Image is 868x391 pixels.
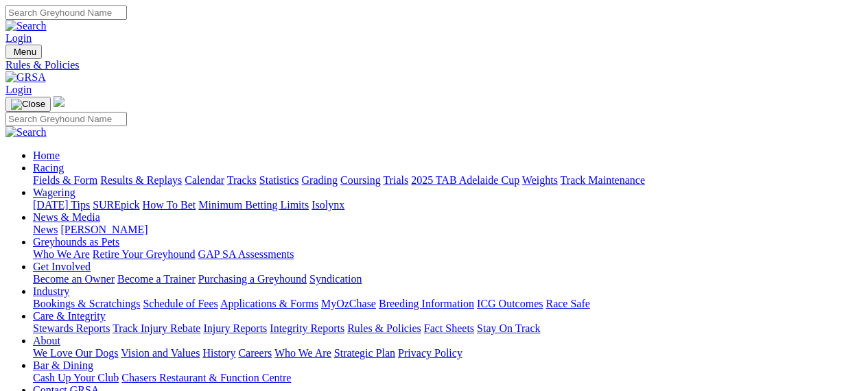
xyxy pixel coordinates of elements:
[5,71,46,84] img: GRSA
[54,96,64,107] img: logo-grsa-white.png
[477,298,543,309] a: ICG Outcomes
[198,273,307,285] a: Purchasing a Greyhound
[33,236,119,248] a: Greyhounds as Pets
[238,347,272,359] a: Careers
[117,273,196,285] a: Become a Trainer
[5,97,51,112] button: Toggle navigation
[33,372,863,384] div: Bar & Dining
[274,347,331,359] a: Who We Are
[121,347,200,359] a: Vision and Values
[347,322,421,334] a: Rules & Policies
[379,298,474,309] a: Breeding Information
[220,298,318,309] a: Applications & Forms
[5,32,32,44] a: Login
[93,199,139,211] a: SUREpick
[5,59,863,71] a: Rules & Policies
[312,199,344,211] a: Isolynx
[33,211,100,223] a: News & Media
[33,372,119,383] a: Cash Up Your Club
[334,347,395,359] a: Strategic Plan
[33,174,97,186] a: Fields & Form
[5,5,127,20] input: Search
[33,199,90,211] a: [DATE] Tips
[33,310,106,322] a: Care & Integrity
[198,248,294,260] a: GAP SA Assessments
[424,322,474,334] a: Fact Sheets
[561,174,645,186] a: Track Maintenance
[121,372,291,383] a: Chasers Restaurant & Function Centre
[11,99,45,110] img: Close
[33,150,60,161] a: Home
[302,174,338,186] a: Grading
[143,298,218,309] a: Schedule of Fees
[5,84,32,95] a: Login
[270,322,344,334] a: Integrity Reports
[5,20,47,32] img: Search
[522,174,558,186] a: Weights
[33,199,863,211] div: Wagering
[14,47,36,57] span: Menu
[5,112,127,126] input: Search
[227,174,257,186] a: Tracks
[383,174,408,186] a: Trials
[33,335,60,346] a: About
[33,322,863,335] div: Care & Integrity
[411,174,519,186] a: 2025 TAB Adelaide Cup
[33,298,140,309] a: Bookings & Scratchings
[33,298,863,310] div: Industry
[33,273,115,285] a: Become an Owner
[33,273,863,285] div: Get Involved
[33,248,90,260] a: Who We Are
[60,224,148,235] a: [PERSON_NAME]
[33,174,863,187] div: Racing
[321,298,376,309] a: MyOzChase
[143,199,196,211] a: How To Bet
[33,224,58,235] a: News
[100,174,182,186] a: Results & Replays
[113,322,200,334] a: Track Injury Rebate
[477,322,540,334] a: Stay On Track
[198,199,309,211] a: Minimum Betting Limits
[33,187,75,198] a: Wagering
[185,174,224,186] a: Calendar
[33,261,91,272] a: Get Involved
[546,298,589,309] a: Race Safe
[259,174,299,186] a: Statistics
[33,162,64,174] a: Racing
[340,174,381,186] a: Coursing
[33,359,93,371] a: Bar & Dining
[5,126,47,139] img: Search
[203,322,267,334] a: Injury Reports
[398,347,462,359] a: Privacy Policy
[33,285,69,297] a: Industry
[33,224,863,236] div: News & Media
[33,322,110,334] a: Stewards Reports
[33,248,863,261] div: Greyhounds as Pets
[202,347,235,359] a: History
[33,347,118,359] a: We Love Our Dogs
[93,248,196,260] a: Retire Your Greyhound
[309,273,362,285] a: Syndication
[33,347,863,359] div: About
[5,45,42,59] button: Toggle navigation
